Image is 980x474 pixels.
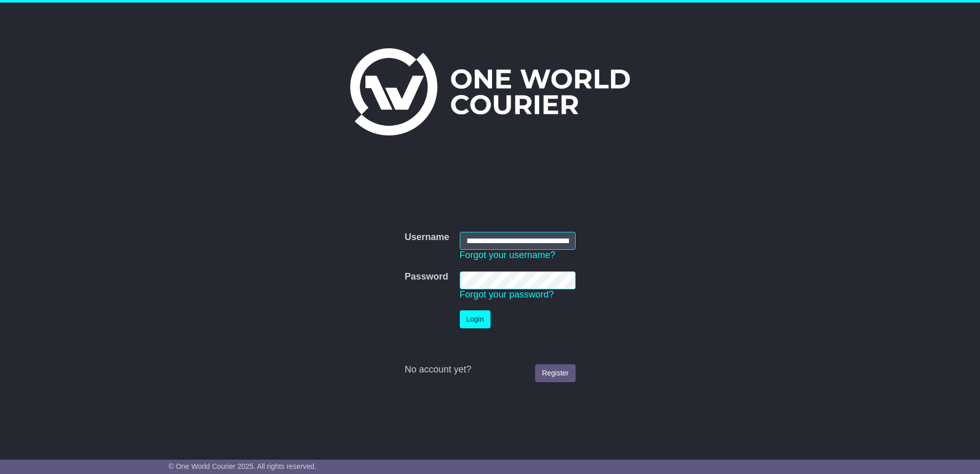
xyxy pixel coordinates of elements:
a: Forgot your username? [460,250,556,260]
label: Username [404,232,449,243]
span: © One World Courier 2025. All rights reserved. [169,462,317,470]
div: No account yet? [404,364,575,376]
label: Password [404,271,448,283]
a: Register [535,364,575,382]
button: Login [460,310,491,328]
img: One World [350,48,630,135]
a: Forgot your password? [460,289,554,300]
